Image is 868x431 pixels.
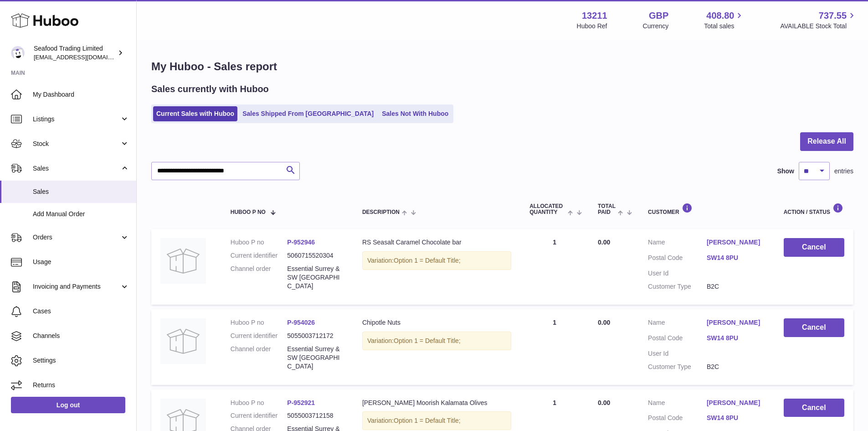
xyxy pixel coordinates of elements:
[643,22,669,31] div: Currency
[834,167,853,176] span: entries
[33,90,129,99] span: My Dashboard
[231,238,288,247] dt: Huboo P no
[160,238,206,284] img: no-photo.jpg
[582,10,607,22] strong: 13211
[780,10,857,31] a: 737.55 AVAILABLE Stock Total
[362,399,511,407] div: [PERSON_NAME] Moorish Kalamata Olives
[394,257,461,264] span: Option 1 = Default Title;
[577,22,607,31] div: Huboo Ref
[394,417,461,424] span: Option 1 = Default Title;
[33,258,129,266] span: Usage
[287,319,315,326] a: P-954026
[239,106,377,121] a: Sales Shipped From [GEOGRAPHIC_DATA]
[287,332,344,340] dd: 5055003712172
[648,363,707,371] dt: Customer Type
[529,203,565,215] span: ALLOCATED Quantity
[598,239,610,246] span: 0.00
[33,332,129,340] span: Channels
[287,239,315,246] a: P-952946
[648,414,707,425] dt: Postal Code
[33,187,129,196] span: Sales
[800,132,853,151] button: Release All
[362,209,400,215] span: Description
[648,269,707,278] dt: User Id
[33,115,120,124] span: Listings
[287,399,315,406] a: P-952921
[151,59,853,74] h1: My Huboo - Sales report
[34,53,134,61] span: [EMAIL_ADDRESS][DOMAIN_NAME]
[707,399,765,407] a: [PERSON_NAME]
[707,318,765,327] a: [PERSON_NAME]
[648,254,707,265] dt: Postal Code
[33,307,129,316] span: Cases
[34,44,116,62] div: Seafood Trading Limited
[33,210,129,218] span: Add Manual Order
[362,332,511,350] div: Variation:
[777,167,794,176] label: Show
[648,238,707,249] dt: Name
[362,238,511,247] div: RS Seasalt Caramel Chocolate bar
[231,251,288,260] dt: Current identifier
[784,203,844,215] div: Action / Status
[11,397,125,413] a: Log out
[231,399,288,407] dt: Huboo P no
[649,10,668,22] strong: GBP
[362,318,511,327] div: Chipotle Nuts
[379,106,452,121] a: Sales Not With Huboo
[362,411,511,430] div: Variation:
[780,22,857,31] span: AVAILABLE Stock Total
[287,251,344,260] dd: 5060715520304
[231,345,288,371] dt: Channel order
[287,345,344,371] dd: Essential Surrey & SW [GEOGRAPHIC_DATA]
[33,164,120,173] span: Sales
[707,363,765,371] dd: B2C
[33,356,129,365] span: Settings
[707,414,765,422] a: SW14 8PU
[784,238,844,257] button: Cancel
[704,10,745,31] a: 408.80 Total sales
[11,46,25,60] img: online@rickstein.com
[704,22,745,31] span: Total sales
[648,203,765,215] div: Customer
[648,349,707,358] dt: User Id
[33,381,129,389] span: Returns
[707,282,765,291] dd: B2C
[394,337,461,344] span: Option 1 = Default Title;
[231,209,266,215] span: Huboo P no
[287,411,344,420] dd: 5055003712158
[151,83,269,95] h2: Sales currently with Huboo
[819,10,847,22] span: 737.55
[706,10,734,22] span: 408.80
[33,282,120,291] span: Invoicing and Payments
[231,265,288,291] dt: Channel order
[33,140,120,148] span: Stock
[648,282,707,291] dt: Customer Type
[231,318,288,327] dt: Huboo P no
[598,319,610,326] span: 0.00
[707,254,765,262] a: SW14 8PU
[707,334,765,343] a: SW14 8PU
[598,203,616,215] span: Total paid
[520,309,589,385] td: 1
[362,251,511,270] div: Variation:
[520,229,589,305] td: 1
[153,106,237,121] a: Current Sales with Huboo
[648,334,707,345] dt: Postal Code
[160,318,206,364] img: no-photo.jpg
[598,399,610,406] span: 0.00
[784,399,844,417] button: Cancel
[648,318,707,329] dt: Name
[784,318,844,337] button: Cancel
[231,411,288,420] dt: Current identifier
[33,233,120,242] span: Orders
[287,265,344,291] dd: Essential Surrey & SW [GEOGRAPHIC_DATA]
[231,332,288,340] dt: Current identifier
[707,238,765,247] a: [PERSON_NAME]
[648,399,707,410] dt: Name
